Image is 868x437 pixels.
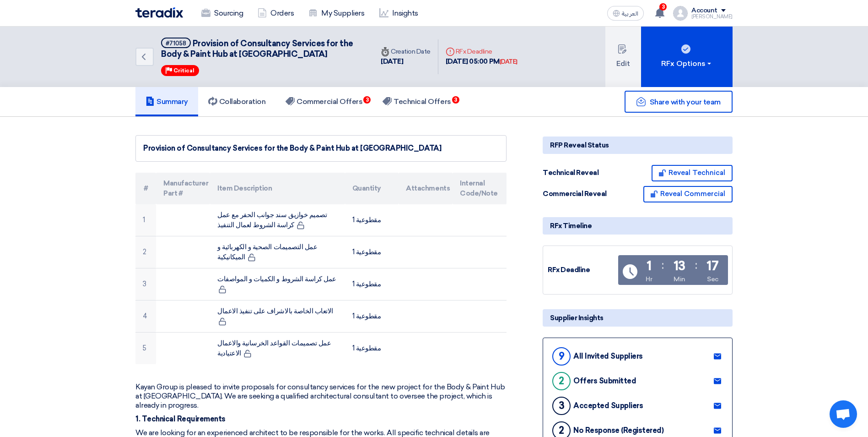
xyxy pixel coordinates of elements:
[135,236,156,268] td: 2
[543,168,611,178] div: Technical Reveal
[210,332,345,364] td: عمل تصميمات القواعد الخرسانية والاعمال الاعتيادية
[552,397,571,415] div: 3
[372,87,461,116] a: Technical Offers3
[135,268,156,300] td: 3
[135,332,156,364] td: 5
[605,27,641,87] button: Edit
[662,257,664,273] div: :
[210,236,345,268] td: عمل التصميمات الصحية و الكهربائية و الميكانيكية
[695,257,697,273] div: :
[210,173,345,204] th: Item Description
[135,173,156,204] th: #
[453,173,507,204] th: Internal Code/Note
[135,382,507,410] p: Kayan Group is pleased to invite proposals for consultancy services for the new project for the B...
[691,14,733,19] div: [PERSON_NAME]
[286,97,362,106] h5: Commercial Offers
[446,47,518,56] div: RFx Deadline
[552,372,571,390] div: 2
[345,173,399,204] th: Quantity
[173,67,194,74] span: Critical
[607,6,644,21] button: العربية
[573,401,643,410] div: Accepted Suppliers
[210,204,345,236] td: تصميم خوازيق سند جوانب الحفر مع عمل كراسة الشروط لعمال التنفيذ
[381,56,431,67] div: [DATE]
[673,6,688,21] img: profile_test.png
[573,426,663,435] div: No Response (Registered)
[208,97,266,106] h5: Collaboration
[543,309,733,327] div: Supplier Insights
[135,7,183,18] img: Teradix logo
[548,265,616,275] div: RFx Deadline
[161,38,362,60] h5: Provision of Consultancy Services for the Body & Paint Hub at Abu Rawash
[641,27,733,87] button: RFx Options
[135,300,156,332] td: 4
[573,377,636,385] div: Offers Submitted
[446,56,518,67] div: [DATE] 05:00 PM
[143,143,499,154] div: Provision of Consultancy Services for the Body & Paint Hub at [GEOGRAPHIC_DATA]
[452,96,459,104] span: 3
[194,3,250,23] a: Sourcing
[345,332,399,364] td: 1 مقطوعية
[543,217,733,235] div: RFx Timeline
[275,87,372,116] a: Commercial Offers3
[345,236,399,268] td: 1 مقطوعية
[622,11,638,17] span: العربية
[647,260,652,273] div: 1
[363,96,371,104] span: 3
[650,98,721,106] span: Share with your team
[250,3,301,23] a: Orders
[135,204,156,236] td: 1
[210,268,345,300] td: عمل كراسة الشروط و الكميات و المواصفات
[166,40,186,46] div: #71058
[543,189,611,199] div: Commercial Reveal
[552,347,571,366] div: 9
[135,415,226,423] strong: 1. Technical Requirements
[146,97,188,106] h5: Summary
[691,7,717,15] div: Account
[543,137,733,154] div: RFP Reveal Status
[659,3,667,11] span: 3
[646,274,652,284] div: Hr
[383,97,451,106] h5: Technical Offers
[161,38,353,59] span: Provision of Consultancy Services for the Body & Paint Hub at [GEOGRAPHIC_DATA]
[399,173,453,204] th: Attachments
[652,165,733,181] button: Reveal Technical
[830,400,857,428] a: Open chat
[156,173,210,204] th: Manufacturer Part #
[707,274,718,284] div: Sec
[643,186,733,202] button: Reveal Commercial
[301,3,372,23] a: My Suppliers
[661,58,713,69] div: RFx Options
[345,204,399,236] td: 1 مقطوعية
[706,260,718,273] div: 17
[381,47,431,56] div: Creation Date
[372,3,426,23] a: Insights
[210,300,345,332] td: الاتعاب الخاصة بالاشراف على تنفيذ الاعمال
[573,352,643,361] div: All Invited Suppliers
[674,260,685,273] div: 13
[345,300,399,332] td: 1 مقطوعية
[674,274,685,284] div: Min
[345,268,399,300] td: 1 مقطوعية
[198,87,276,116] a: Collaboration
[135,87,198,116] a: Summary
[500,57,518,66] div: [DATE]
